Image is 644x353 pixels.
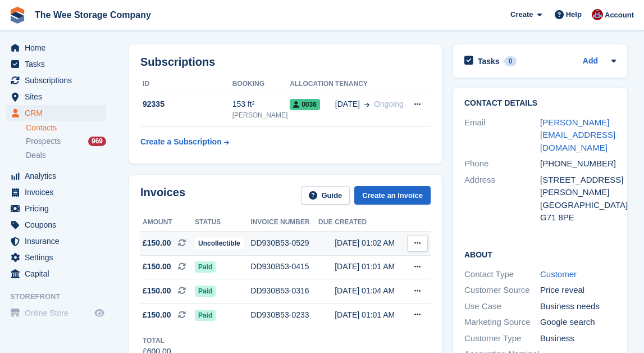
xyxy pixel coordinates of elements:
div: [DATE] 01:01 AM [335,309,404,321]
div: Business [540,332,616,345]
div: [DATE] 01:04 AM [335,285,404,297]
th: Created [335,214,404,232]
h2: Subscriptions [140,56,431,69]
div: [STREET_ADDRESS] [540,174,616,187]
th: Booking [232,75,290,93]
a: menu [6,56,106,72]
div: Price reveal [540,284,616,297]
span: Ongoing [374,99,404,108]
th: Invoice number [250,214,318,232]
div: Address [464,174,540,224]
h2: Tasks [478,56,500,66]
span: Analytics [25,168,92,184]
a: Create a Subscription [140,132,229,152]
img: Scott Ritchie [592,9,603,20]
div: DD930B53-0316 [250,285,318,297]
th: Amount [140,214,195,232]
a: Deals [26,150,106,161]
a: menu [6,305,106,321]
span: Settings [25,250,92,265]
div: [GEOGRAPHIC_DATA] [540,199,616,212]
div: Business needs [540,300,616,313]
h2: About [464,248,616,260]
span: £150.00 [143,285,171,297]
a: Prospects 969 [26,135,106,147]
a: Guide [301,186,350,205]
div: Contact Type [464,268,540,281]
span: Home [25,40,92,56]
a: Create an Invoice [354,186,431,205]
div: DD930B53-0529 [250,237,318,249]
a: menu [6,250,106,265]
div: Email [464,116,540,155]
a: menu [6,168,106,184]
span: Uncollectible [195,238,244,249]
span: Create [510,9,533,20]
th: Tenancy [335,75,407,93]
span: Pricing [25,201,92,216]
a: menu [6,105,106,121]
div: Customer Type [464,332,540,345]
a: menu [6,73,106,88]
span: Paid [195,261,216,273]
div: [DATE] 01:01 AM [335,261,404,273]
a: menu [6,233,106,249]
div: G71 8PE [540,211,616,224]
span: Storefront [10,291,112,302]
div: [PERSON_NAME] [232,110,290,120]
a: [PERSON_NAME][EMAIL_ADDRESS][DOMAIN_NAME] [540,117,615,152]
span: £150.00 [143,309,171,321]
div: DD930B53-0415 [250,261,318,273]
div: 969 [88,137,106,146]
a: menu [6,266,106,282]
span: Coupons [25,217,92,233]
span: Tasks [25,56,92,72]
div: [PHONE_NUMBER] [540,157,616,170]
span: [DATE] [335,98,360,110]
a: menu [6,201,106,216]
span: Capital [25,266,92,282]
div: 92335 [140,98,232,110]
span: £150.00 [143,261,171,273]
span: Subscriptions [25,73,92,88]
span: Paid [195,310,216,321]
h2: Contact Details [464,99,616,108]
span: Invoices [25,184,92,200]
span: Paid [195,286,216,297]
span: CRM [25,105,92,121]
div: DD930B53-0233 [250,309,318,321]
div: [DATE] 01:02 AM [335,237,404,249]
div: Phone [464,157,540,170]
a: menu [6,40,106,56]
span: Help [566,9,582,20]
a: menu [6,184,106,200]
div: [PERSON_NAME] [540,186,616,199]
a: Contacts [26,123,106,133]
th: Due [318,214,335,232]
div: Google search [540,316,616,329]
a: menu [6,89,106,105]
span: £150.00 [143,237,171,249]
span: Prospects [26,136,61,147]
th: Allocation [290,75,335,93]
span: Sites [25,89,92,105]
div: Customer Source [464,284,540,297]
a: The Wee Storage Company [30,6,156,24]
a: Add [583,55,598,68]
th: ID [140,75,232,93]
th: Status [195,214,250,232]
span: Deals [26,150,46,161]
div: 0 [504,56,517,66]
div: Use Case [464,300,540,313]
div: 153 ft² [232,98,290,110]
img: stora-icon-8386f47178a22dfd0bd8f6a31ec36ba5ce8667c1dd55bd0f319d3a0aa187defe.svg [9,7,26,24]
span: 0036 [290,99,320,110]
span: Online Store [25,305,92,321]
a: menu [6,217,106,233]
h2: Invoices [140,186,185,205]
span: Insurance [25,233,92,249]
div: Create a Subscription [140,136,222,148]
a: Preview store [93,306,106,320]
div: Marketing Source [464,316,540,329]
div: Total [143,336,171,346]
